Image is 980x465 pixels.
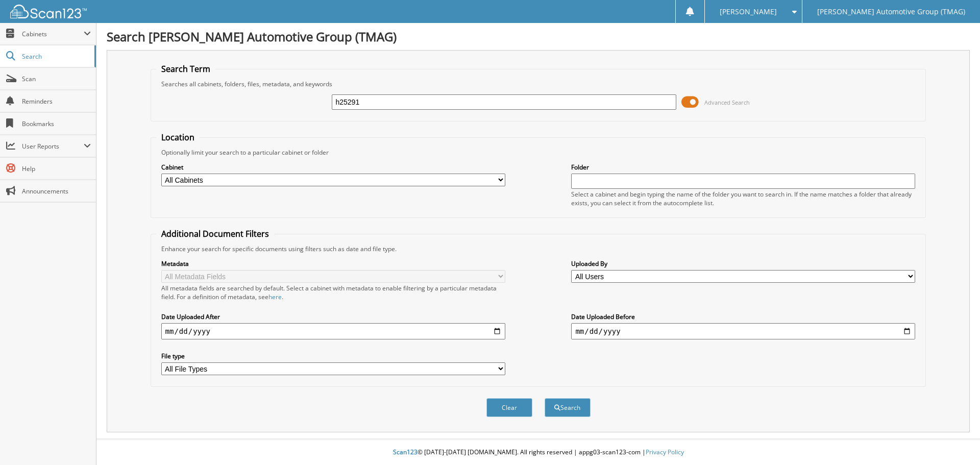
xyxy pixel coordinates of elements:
[704,99,750,106] span: Advanced Search
[268,292,282,301] a: here
[22,164,91,173] span: Help
[720,9,777,15] span: [PERSON_NAME]
[571,259,915,268] label: Uploaded By
[156,132,200,143] legend: Location
[107,28,970,45] h1: Search [PERSON_NAME] Automotive Group (TMAG)
[156,244,921,253] div: Enhance your search for specific documents using filters such as date and file type.
[22,75,91,83] span: Scan
[96,440,980,465] div: © [DATE]-[DATE] [DOMAIN_NAME]. All rights reserved | appg03-scan123-com |
[161,259,505,268] label: Metadata
[161,352,505,360] label: File type
[22,187,91,195] span: Announcements
[22,142,84,151] span: User Reports
[156,148,921,157] div: Optionally limit your search to a particular cabinet or folder
[571,323,915,339] input: end
[571,190,915,207] div: Select a cabinet and begin typing the name of the folder you want to search in. If the name match...
[156,63,215,75] legend: Search Term
[571,163,915,172] label: Folder
[161,323,505,339] input: start
[22,119,91,128] span: Bookmarks
[393,448,418,456] span: Scan123
[161,163,505,172] label: Cabinet
[571,312,915,321] label: Date Uploaded Before
[161,312,505,321] label: Date Uploaded After
[646,448,684,456] a: Privacy Policy
[156,80,921,88] div: Searches all cabinets, folders, files, metadata, and keywords
[161,284,505,301] div: All metadata fields are searched by default. Select a cabinet with metadata to enable filtering b...
[22,97,91,106] span: Reminders
[817,9,965,15] span: [PERSON_NAME] Automotive Group (TMAG)
[486,398,532,417] button: Clear
[156,228,274,239] legend: Additional Document Filters
[22,30,84,38] span: Cabinets
[545,398,591,417] button: Search
[10,5,87,18] img: scan123-logo-white.svg
[929,416,980,465] iframe: Chat Widget
[22,52,89,61] span: Search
